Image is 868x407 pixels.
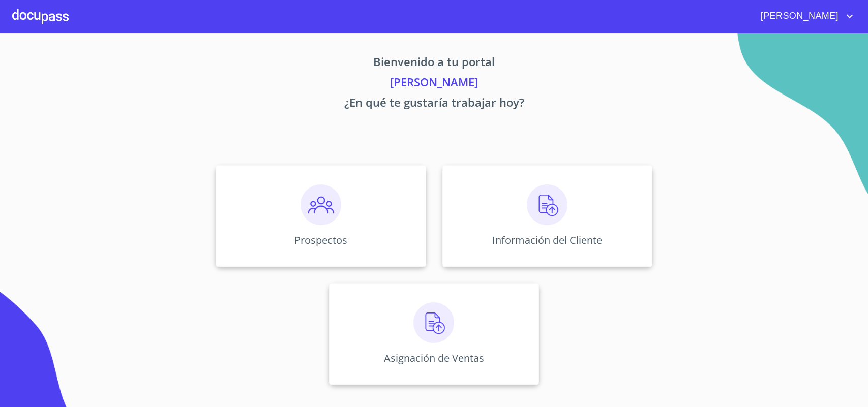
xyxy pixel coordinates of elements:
img: carga.png [413,302,454,343]
p: Prospectos [294,233,347,247]
p: Información del Cliente [492,233,602,247]
img: carga.png [527,184,567,225]
p: Bienvenido a tu portal [121,53,747,74]
p: Asignación de Ventas [384,351,484,365]
button: account of current user [753,8,856,24]
p: [PERSON_NAME] [121,74,747,94]
span: [PERSON_NAME] [753,8,844,24]
p: ¿En qué te gustaría trabajar hoy? [121,94,747,114]
img: prospectos.png [301,184,341,225]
